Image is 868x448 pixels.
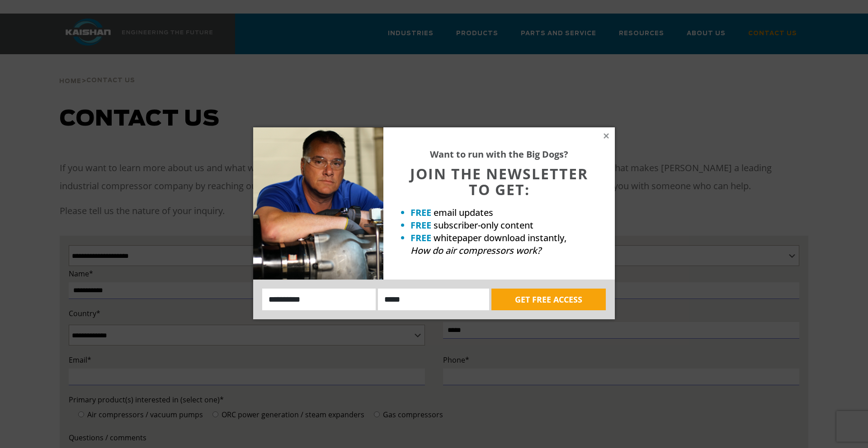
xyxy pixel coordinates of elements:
[430,148,568,160] strong: Want to run with the Big Dogs?
[434,206,493,219] span: email updates
[602,132,610,140] button: Close
[410,219,431,231] strong: FREE
[410,244,541,257] em: How do air compressors work?
[410,232,431,244] strong: FREE
[410,164,588,199] span: JOIN THE NEWSLETTER TO GET:
[378,289,489,310] input: Email
[262,289,376,310] input: Name:
[434,232,566,244] span: whitepaper download instantly,
[491,289,606,310] button: GET FREE ACCESS
[434,219,533,231] span: subscriber-only content
[410,206,431,219] strong: FREE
